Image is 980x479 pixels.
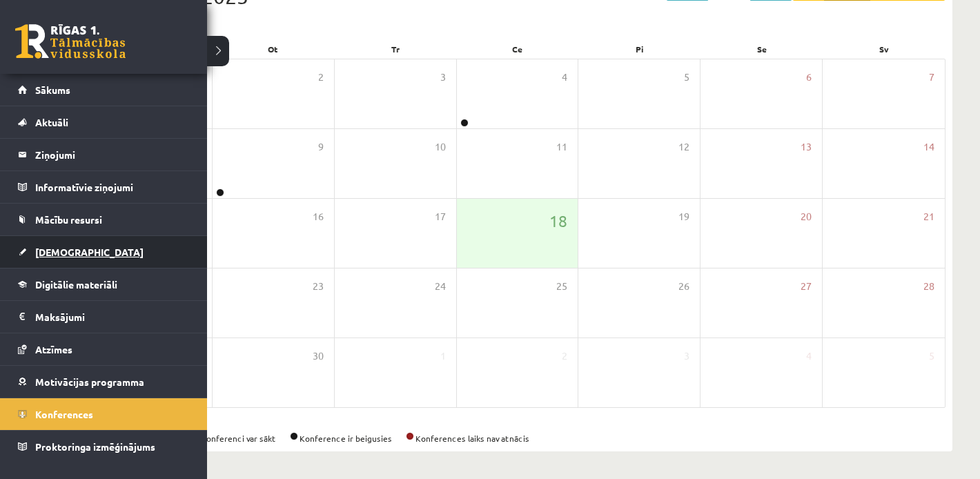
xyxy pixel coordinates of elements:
[18,398,190,430] a: Konferences
[456,39,578,59] div: Ce
[684,70,689,85] span: 5
[435,209,446,224] span: 17
[35,213,102,226] span: Mācību resursi
[35,171,190,203] legend: Informatīvie ziņojumi
[801,279,812,294] span: 27
[90,432,945,444] div: Konference ir aktīva Konferenci var sākt Konference ir beigusies Konferences laiks nav atnācis
[806,70,812,85] span: 6
[556,279,567,294] span: 25
[440,70,446,85] span: 3
[18,301,190,333] a: Maksājumi
[684,349,689,364] span: 3
[562,70,567,85] span: 4
[334,39,456,59] div: Tr
[18,139,190,170] a: Ziņojumi
[15,24,126,59] a: Rīgas 1. Tālmācības vidusskola
[701,39,823,59] div: Se
[18,171,190,203] a: Informatīvie ziņojumi
[678,139,689,155] span: 12
[18,268,190,300] a: Digitālie materiāli
[923,209,934,224] span: 21
[318,70,324,85] span: 2
[18,431,190,462] a: Proktoringa izmēģinājums
[35,116,68,128] span: Aktuāli
[556,139,567,155] span: 11
[18,204,190,235] a: Mācību resursi
[923,279,934,294] span: 28
[18,236,190,268] a: [DEMOGRAPHIC_DATA]
[549,209,567,233] span: 18
[35,408,93,420] span: Konferences
[801,209,812,224] span: 20
[313,209,324,224] span: 16
[435,279,446,294] span: 24
[806,349,812,364] span: 4
[35,84,70,96] span: Sākums
[35,139,190,170] legend: Ziņojumi
[929,70,934,85] span: 7
[18,333,190,365] a: Atzīmes
[35,246,144,258] span: [DEMOGRAPHIC_DATA]
[435,139,446,155] span: 10
[923,139,934,155] span: 14
[313,349,324,364] span: 30
[18,366,190,398] a: Motivācijas programma
[678,209,689,224] span: 19
[313,279,324,294] span: 23
[35,343,72,355] span: Atzīmes
[35,278,117,291] span: Digitālie materiāli
[440,349,446,364] span: 1
[562,349,567,364] span: 2
[823,39,945,59] div: Sv
[801,139,812,155] span: 13
[212,39,334,59] div: Ot
[18,74,190,106] a: Sākums
[35,440,155,453] span: Proktoringa izmēģinājums
[678,279,689,294] span: 26
[18,106,190,138] a: Aktuāli
[35,301,190,333] legend: Maksājumi
[579,39,701,59] div: Pi
[318,139,324,155] span: 9
[35,375,144,388] span: Motivācijas programma
[929,349,934,364] span: 5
